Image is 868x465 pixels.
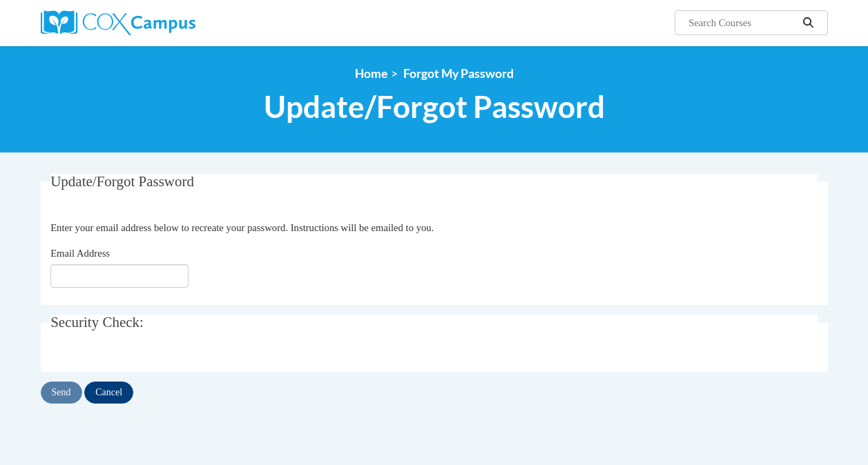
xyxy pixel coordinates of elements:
[264,88,605,125] span: Update/Forgot Password
[687,14,798,31] input: Search Courses
[403,66,514,81] span: Forgot My Password
[50,222,434,233] span: Enter your email address below to recreate your password. Instructions will be emailed to you.
[355,66,387,81] a: Home
[41,10,289,35] a: Cox Campus
[50,264,189,288] input: Email
[50,314,144,330] span: Security Check:
[50,248,110,259] span: Email Address
[798,14,818,31] button: Search
[50,173,194,190] span: Update/Forgot Password
[84,382,133,404] input: Cancel
[41,10,195,35] img: Cox Campus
